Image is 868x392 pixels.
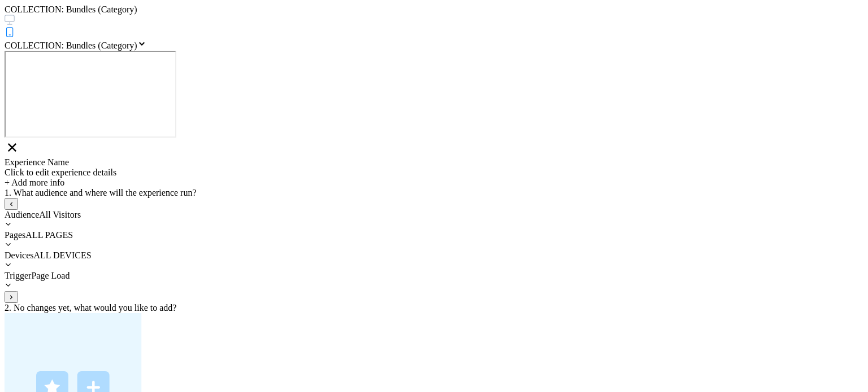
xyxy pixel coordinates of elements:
[5,230,25,240] span: Pages
[5,188,197,197] span: 1. What audience and where will the experience run?
[5,303,176,312] span: 2. No changes yet, what would you like to add?
[5,250,34,260] span: Devices
[5,157,69,167] span: Experience Name
[5,210,39,219] span: Audience
[25,230,73,240] span: ALL PAGES
[39,210,81,219] span: All Visitors
[5,271,31,280] span: Trigger
[34,250,92,260] span: ALL DEVICES
[5,41,137,50] span: COLLECTION: Bundles (Category)
[5,168,863,178] div: Click to edit experience details
[5,178,64,187] span: + Add more info
[31,271,70,280] span: Page Load
[5,5,137,14] span: COLLECTION: Bundles (Category)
